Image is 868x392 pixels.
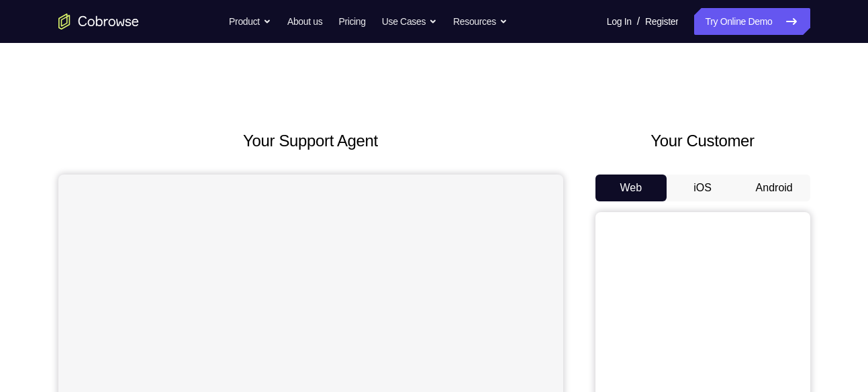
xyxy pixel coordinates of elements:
[58,13,139,30] a: Go to the home page
[595,175,667,201] button: Web
[645,8,678,35] a: Register
[229,8,271,35] button: Product
[607,8,632,35] a: Log In
[637,13,640,30] span: /
[595,129,810,153] h2: Your Customer
[738,175,810,201] button: Android
[667,175,738,201] button: iOS
[453,8,508,35] button: Resources
[694,8,810,35] a: Try Online Demo
[58,129,563,153] h2: Your Support Agent
[382,8,437,35] button: Use Cases
[287,8,322,35] a: About us
[338,8,365,35] a: Pricing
